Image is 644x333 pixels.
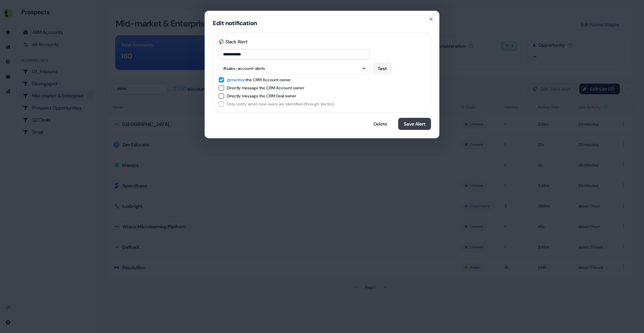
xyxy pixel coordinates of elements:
[368,118,393,130] button: Delete
[227,77,291,83] div: the CRM Account owner
[219,62,370,75] button: #sales-account-alerts
[225,38,248,45] div: Slack Alert
[227,77,246,83] span: @mention
[213,19,257,27] div: Edit notification
[227,93,296,99] div: Directly message the CRM Deal owner
[372,62,392,75] button: Test
[398,118,431,130] button: Save Alert
[227,85,304,91] div: Directly message the CRM Account owner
